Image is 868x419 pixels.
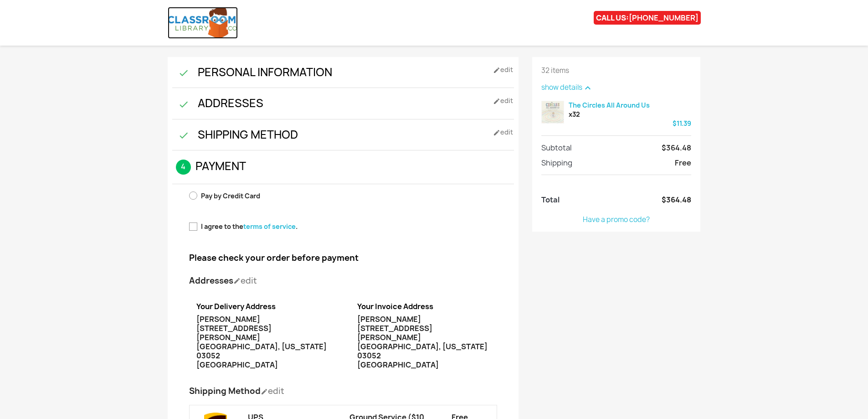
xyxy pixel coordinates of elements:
span: 4 [176,160,191,175]
span: x32 [569,110,692,119]
a: Have a promo code? [583,215,650,224]
p: 32 items [541,66,692,75]
span: Shipping [541,158,572,168]
span: $364.48 [662,195,691,204]
i: mode_edit [493,98,500,105]
div: CALL US: [594,11,701,25]
a: show detailsexpand_less [541,83,593,92]
div: [PERSON_NAME] [STREET_ADDRESS][PERSON_NAME] [GEOGRAPHIC_DATA], [US_STATE] 03052 [GEOGRAPHIC_DATA] [350,294,497,377]
img: Classroom Library Company [168,7,238,39]
span: Total [541,195,560,205]
i: mode_edit [261,388,268,395]
span: $364.48 [662,143,691,152]
h4: Please check your order before payment [189,253,497,263]
i: mode_edit [493,129,500,136]
h4: Addresses [189,276,497,285]
span: Subtotal [541,143,572,153]
i: mode_edit [493,67,500,74]
i:  [172,99,184,110]
i:  [172,130,184,141]
h1: Addresses [172,97,514,119]
i:  [172,67,184,78]
span: $11.39 [673,119,691,128]
span: Free [675,158,691,167]
div: [PERSON_NAME] [STREET_ADDRESS][PERSON_NAME] [GEOGRAPHIC_DATA], [US_STATE] 03052 [GEOGRAPHIC_DATA] [189,294,336,377]
h1: Personal Information [172,62,514,88]
a: [PHONE_NUMBER] [629,13,699,23]
i: expand_less [582,83,593,93]
span: Pay by Credit Card [201,191,260,200]
i: mode_edit [233,277,241,285]
h4: Your Invoice Address [357,303,490,311]
span: edit [261,385,284,397]
a: The Circles All Around Us [569,101,650,109]
h1: Shipping Method [172,129,514,150]
h4: Your Delivery Address [196,303,329,311]
h4: Shipping Method [189,387,497,396]
a: terms of service [243,222,296,231]
h1: Payment [172,160,514,184]
label: I agree to the . [201,222,298,231]
span: Edit [493,97,513,105]
span: Edit [493,129,513,136]
img: The Circles All Around Us [541,101,564,124]
span: edit [233,275,257,286]
span: Edit [493,66,513,74]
